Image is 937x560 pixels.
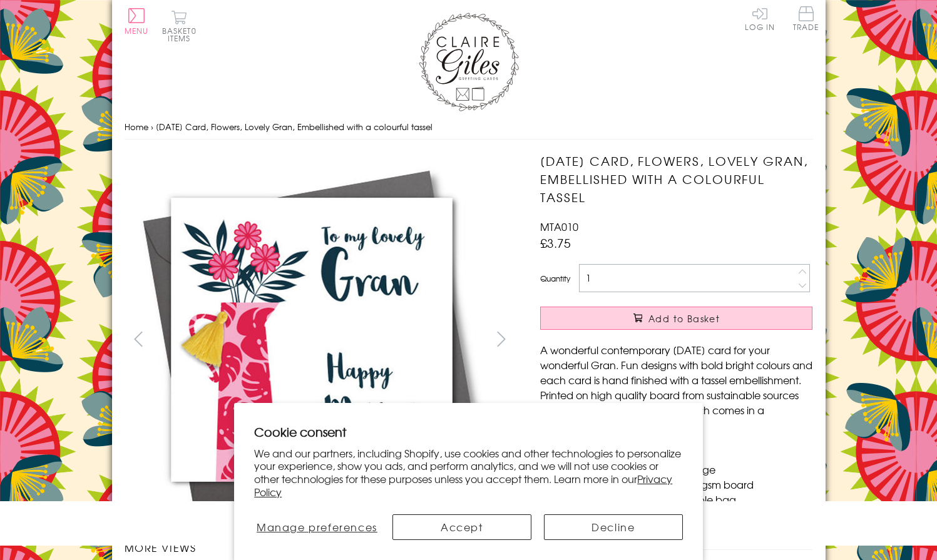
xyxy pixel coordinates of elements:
button: Basket0 items [162,10,197,42]
h2: Cookie consent [254,423,683,440]
span: MTA010 [540,219,578,234]
h1: [DATE] Card, Flowers, Lovely Gran, Embellished with a colourful tassel [540,152,812,206]
button: Manage preferences [254,514,379,540]
span: Manage preferences [257,519,377,534]
h3: More views [125,540,516,555]
button: Accept [392,514,531,540]
a: Log In [745,6,775,31]
img: Mother's Day Card, Flowers, Lovely Gran, Embellished with a colourful tassel [124,152,499,527]
a: Home [125,121,148,133]
nav: breadcrumbs [125,115,813,140]
img: Claire Giles Greetings Cards [419,13,519,111]
button: next [487,325,515,353]
span: [DATE] Card, Flowers, Lovely Gran, Embellished with a colourful tassel [156,121,433,133]
label: Quantity [540,273,570,284]
a: Trade [793,6,819,33]
span: Menu [125,25,149,36]
span: Trade [793,6,819,31]
span: £3.75 [540,234,571,252]
button: Decline [544,514,683,540]
img: Mother's Day Card, Flowers, Lovely Gran, Embellished with a colourful tassel [515,152,891,527]
button: Add to Basket [540,307,812,330]
p: A wonderful contemporary [DATE] card for your wonderful Gran. Fun designs with bold bright colour... [540,342,812,432]
span: › [151,121,153,133]
button: Menu [125,8,149,34]
button: prev [125,325,153,353]
a: Privacy Policy [254,471,672,499]
p: We and our partners, including Shopify, use cookies and other technologies to personalize your ex... [254,447,683,499]
span: 0 items [168,25,197,44]
span: Add to Basket [648,312,720,325]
